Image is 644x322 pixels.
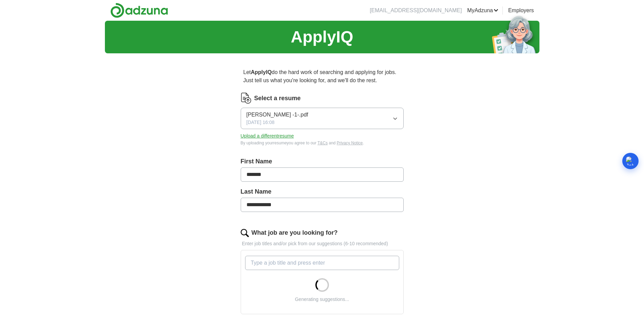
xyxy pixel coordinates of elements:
[241,108,404,129] button: [PERSON_NAME] -1-.pdf[DATE] 16:08
[246,111,308,119] span: [PERSON_NAME] -1-.pdf
[626,157,635,165] img: JobSnap
[337,141,363,145] a: Privacy Notice
[110,3,168,18] img: Adzuna logo
[252,228,338,237] label: What job are you looking for?
[317,141,328,145] a: T&Cs
[508,6,534,15] a: Employers
[241,187,404,196] label: Last Name
[241,240,404,247] p: Enter job titles and/or pick from our suggestions (6-10 recommended)
[254,94,301,103] label: Select a resume
[241,140,404,146] div: By uploading your resume you agree to our and .
[241,229,249,237] img: search.png
[622,153,639,169] button: JobSnap actions
[467,6,498,15] a: MyAdzuna
[246,119,275,126] span: [DATE] 16:08
[241,93,252,104] img: CV Icon
[245,256,399,270] input: Type a job title and press enter
[295,296,349,303] div: Generating suggestions...
[241,132,294,140] button: Upload a differentresume
[370,6,462,15] li: [EMAIL_ADDRESS][DOMAIN_NAME]
[241,66,404,87] p: Let do the hard work of searching and applying for jobs. Just tell us what you're looking for, an...
[251,69,272,75] strong: ApplyIQ
[241,157,404,166] label: First Name
[291,25,353,49] h1: ApplyIQ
